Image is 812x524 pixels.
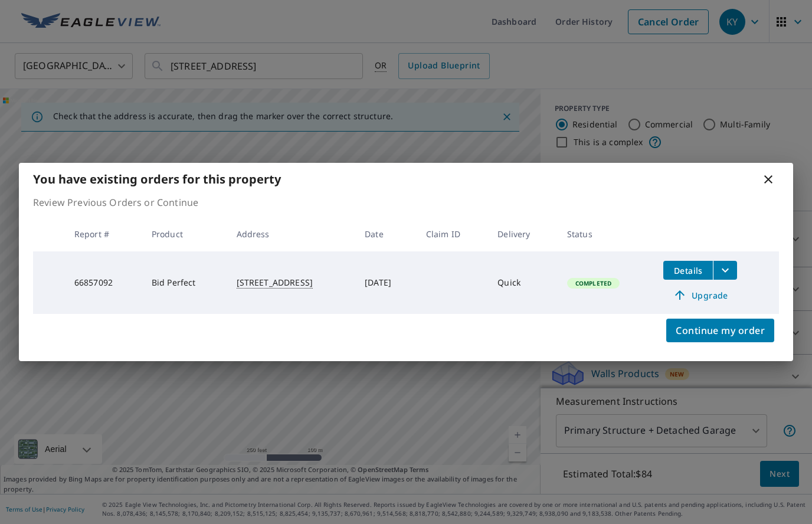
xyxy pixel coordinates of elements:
th: Address [227,217,356,251]
span: Details [670,265,706,276]
span: Continue my order [676,322,765,339]
button: Continue my order [666,319,774,342]
td: 66857092 [65,251,142,314]
th: Date [355,217,417,251]
th: Report # [65,217,142,251]
b: You have existing orders for this property [33,171,281,187]
button: detailsBtn-66857092 [663,261,713,280]
p: Review Previous Orders or Continue [33,195,779,209]
td: Quick [488,251,558,314]
th: Product [142,217,227,251]
span: Upgrade [670,288,730,302]
th: Status [558,217,654,251]
th: Delivery [488,217,558,251]
th: Claim ID [417,217,489,251]
a: Upgrade [663,286,737,304]
td: Bid Perfect [142,251,227,314]
td: [DATE] [355,251,417,314]
span: Completed [568,279,618,287]
button: filesDropdownBtn-66857092 [713,261,737,280]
